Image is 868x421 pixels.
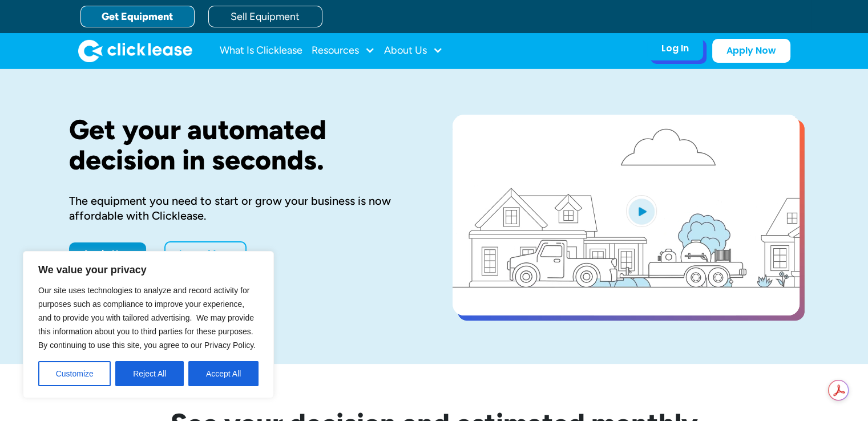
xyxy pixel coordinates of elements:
img: Clicklease logo [78,39,192,62]
button: Customize [38,361,111,386]
span: Our site uses technologies to analyze and record activity for purposes such as compliance to impr... [38,286,256,350]
div: About Us [384,39,443,62]
button: Accept All [188,361,259,386]
a: What Is Clicklease [220,39,302,62]
p: We value your privacy [38,263,259,277]
h1: Get your automated decision in seconds. [69,115,416,175]
div: Log In [661,43,689,54]
a: open lightbox [453,115,800,315]
a: Sell Equipment [208,6,322,27]
a: Apply Now [69,242,146,265]
button: Reject All [115,361,184,386]
div: Resources [312,39,375,62]
a: Get Equipment [80,6,195,27]
a: home [78,39,192,62]
div: The equipment you need to start or grow your business is now affordable with Clicklease. [69,193,416,223]
img: Blue play button logo on a light blue circular background [626,195,657,227]
a: Apply Now [712,39,790,63]
a: Learn More [164,241,247,266]
div: We value your privacy [23,251,274,398]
